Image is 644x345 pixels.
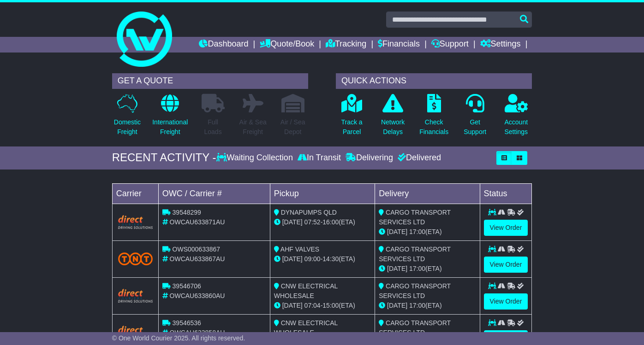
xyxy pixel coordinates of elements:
[409,265,425,272] span: 17:00
[484,257,528,273] a: View Order
[431,37,469,53] a: Support
[113,94,141,142] a: DomesticFreight
[118,215,153,229] img: Direct.png
[274,301,371,310] div: - (ETA)
[379,301,476,310] div: (ETA)
[274,217,371,227] div: - (ETA)
[409,228,425,235] span: 17:00
[274,319,338,336] span: CNW ELECTRICAL WHOLESALE
[282,218,303,226] span: [DATE]
[395,153,441,163] div: Delivered
[480,183,532,204] td: Status
[379,282,451,299] span: CARGO TRANSPORT SERVICES LTD
[152,117,188,137] p: International Freight
[282,255,303,263] span: [DATE]
[170,329,225,336] span: OWCAU633858AU
[504,94,528,142] a: AccountSettings
[379,264,476,274] div: (ETA)
[504,117,528,137] p: Account Settings
[304,255,321,263] span: 09:00
[322,218,339,226] span: 16:00
[281,209,337,216] span: DYNAPUMPS QLD
[280,246,319,253] span: AHF VALVES
[114,117,141,137] p: Domestic Freight
[239,117,267,137] p: Air & Sea Freight
[118,252,153,265] img: TNT_Domestic.png
[295,153,343,163] div: In Transit
[419,94,449,142] a: CheckFinancials
[322,255,339,263] span: 14:30
[112,151,216,164] div: RECENT ACTIVITY -
[112,73,308,89] div: GET A QUOTE
[170,218,225,226] span: OWCAU633871AU
[158,183,270,204] td: OWC / Carrier #
[379,209,451,226] span: CARGO TRANSPORT SERVICES LTD
[322,302,339,309] span: 15:00
[387,228,407,235] span: [DATE]
[379,227,476,237] div: (ETA)
[173,282,201,290] span: 39546706
[260,37,314,53] a: Quote/Book
[202,117,225,137] p: Full Loads
[343,153,395,163] div: Delivering
[118,326,153,339] img: Direct.png
[280,117,305,137] p: Air / Sea Depot
[170,292,225,299] span: OWCAU633860AU
[304,218,321,226] span: 07:52
[464,117,486,137] p: Get Support
[326,37,366,53] a: Tracking
[118,289,153,303] img: Direct.png
[112,183,158,204] td: Carrier
[378,37,420,53] a: Financials
[199,37,248,53] a: Dashboard
[216,153,295,163] div: Waiting Collection
[304,302,321,309] span: 07:04
[173,319,201,327] span: 39546536
[340,94,363,142] a: Track aParcel
[282,302,303,309] span: [DATE]
[387,265,407,272] span: [DATE]
[419,117,448,137] p: Check Financials
[379,319,451,336] span: CARGO TRANSPORT SERVICES LTD
[381,117,405,137] p: Network Delays
[480,37,521,53] a: Settings
[336,73,532,89] div: QUICK ACTIONS
[375,183,480,204] td: Delivery
[409,302,425,309] span: 17:00
[484,293,528,310] a: View Order
[341,117,362,137] p: Track a Parcel
[173,246,221,253] span: OWS000633867
[112,334,245,342] span: © One World Courier 2025. All rights reserved.
[463,94,487,142] a: GetSupport
[270,183,375,204] td: Pickup
[387,302,407,309] span: [DATE]
[170,255,225,263] span: OWCAU633867AU
[484,220,528,236] a: View Order
[381,94,405,142] a: NetworkDelays
[379,246,451,263] span: CARGO TRANSPORT SERVICES LTD
[274,282,338,299] span: CNW ELECTRICAL WHOLESALE
[173,209,201,216] span: 39548299
[274,254,371,264] div: - (ETA)
[152,94,188,142] a: InternationalFreight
